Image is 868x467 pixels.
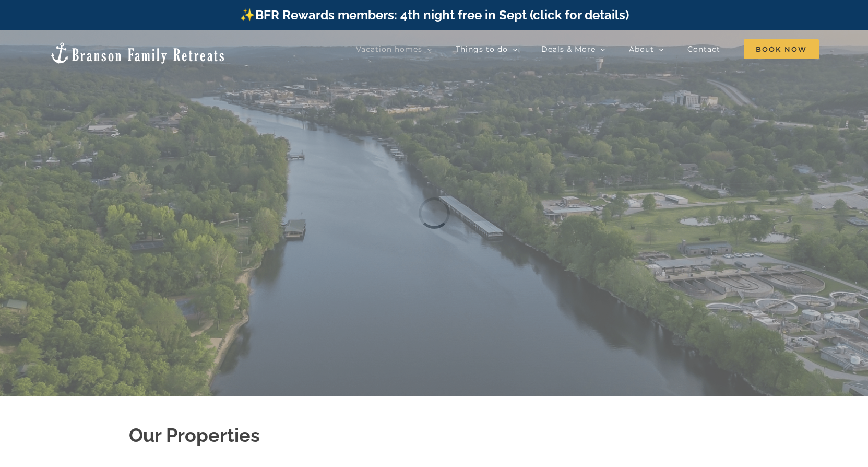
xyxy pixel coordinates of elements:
[129,424,260,446] strong: Our Properties
[629,45,654,53] span: About
[687,39,720,60] a: Contact
[541,45,596,53] span: Deals & More
[356,45,422,53] span: Vacation homes
[356,39,819,60] nav: Main Menu
[456,45,508,53] span: Things to do
[456,39,518,60] a: Things to do
[541,39,605,60] a: Deals & More
[687,45,720,53] span: Contact
[629,39,664,60] a: About
[744,39,819,60] a: Book Now
[356,39,432,60] a: Vacation homes
[240,7,629,22] a: ✨BFR Rewards members: 4th night free in Sept (click for details)
[49,41,226,65] img: Branson Family Retreats Logo
[744,39,819,59] span: Book Now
